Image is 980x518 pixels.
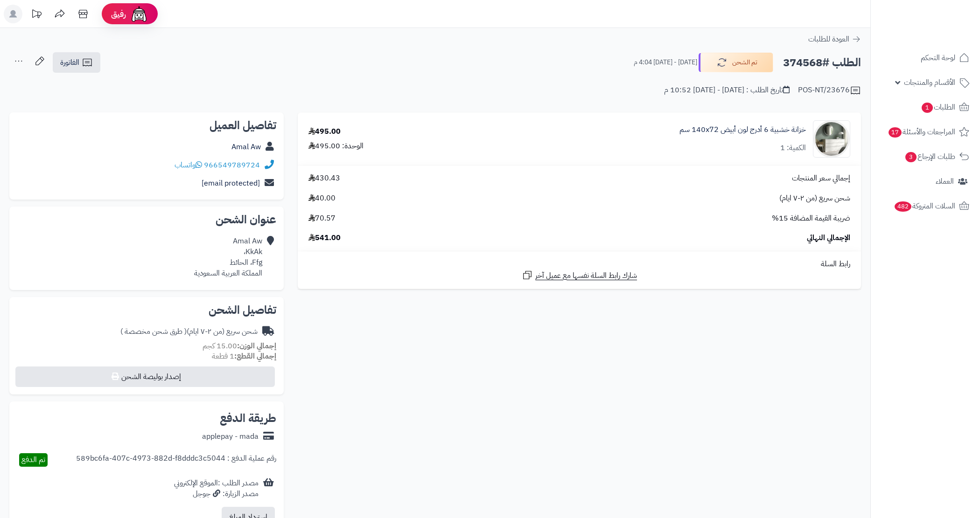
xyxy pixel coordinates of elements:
[308,233,341,243] span: 541.00
[234,351,276,362] strong: إجمالي القطع:
[17,214,276,225] h2: عنوان الشحن
[25,5,48,26] a: تحديثات المنصة
[202,178,260,189] a: [email protected]
[231,141,261,152] a: Amal Aw
[895,201,911,212] span: 482
[894,200,955,213] span: السلات المتروكة
[808,34,849,45] span: العودة للطلبات
[876,121,974,143] a: المراجعات والأسئلة17
[220,413,276,424] h2: طريقة الدفع
[111,8,126,20] span: رفيق
[808,34,861,45] a: العودة للطلبات
[779,193,850,204] span: شحن سريع (من ٢-٧ ايام)
[917,25,971,45] img: logo-2.png
[889,127,902,138] span: 17
[936,175,954,188] span: العملاء
[807,233,850,243] span: الإجمالي النهائي
[194,236,262,278] div: Amal Aw KkAk، Ffg، الحائط المملكة العربية السعودية
[699,53,773,72] button: تم الشحن
[308,141,364,152] div: الوحدة: 495.00
[664,85,790,96] div: تاريخ الطلب : [DATE] - [DATE] 10:52 م
[679,124,806,135] a: خزانة خشبية 6 أدرج لون أبيض 140x72 سم
[120,326,187,337] span: ( طرق شحن مخصصة )
[876,195,974,217] a: السلات المتروكة482
[204,159,260,171] a: 966549789724
[922,103,933,113] span: 1
[535,270,637,281] span: شارك رابط السلة نفسها مع عميل آخر
[813,120,850,158] img: 1746709299-1702541934053-68567865785768-1000x1000-90x90.jpg
[634,58,697,67] small: [DATE] - [DATE] 4:04 م
[522,269,637,281] a: شارك رابط السلة نفسها مع عميل آخر
[15,366,275,387] button: إصدار بوليصة الشحن
[876,170,974,193] a: العملاء
[76,453,276,467] div: رقم عملية الدفع : 589bc6fa-407c-4973-882d-f8dddc3c5044
[772,213,850,224] span: ضريبة القيمة المضافة 15%
[17,120,276,131] h2: تفاصيل العميل
[174,478,259,499] div: مصدر الطلب :الموقع الإلكتروني
[904,150,955,163] span: طلبات الإرجاع
[60,57,79,68] span: الفاتورة
[876,47,974,69] a: لوحة التحكم
[308,213,336,224] span: 70.57
[202,431,259,442] div: applepay - mada
[21,454,45,465] span: تم الدفع
[921,101,955,114] span: الطلبات
[174,489,259,499] div: مصدر الزيارة: جوجل
[792,173,850,184] span: إجمالي سعر المنتجات
[876,96,974,118] a: الطلبات1
[888,125,955,138] span: المراجعات والأسئلة
[904,76,955,89] span: الأقسام والمنتجات
[308,126,341,137] div: 495.00
[780,143,806,153] div: الكمية: 1
[905,152,917,162] span: 3
[53,52,100,73] a: الفاتورة
[130,5,148,23] img: ai-face.png
[308,193,336,204] span: 40.00
[798,85,861,96] div: POS-NT/23676
[308,173,340,184] span: 430.43
[783,53,861,72] h2: الطلب #374568
[876,145,974,168] a: طلبات الإرجاع3
[17,304,276,316] h2: تفاصيل الشحن
[175,159,202,171] a: واتساب
[921,51,955,64] span: لوحة التحكم
[120,326,258,337] div: شحن سريع (من ٢-٧ ايام)
[237,340,276,352] strong: إجمالي الوزن:
[301,259,857,269] div: رابط السلة
[203,340,276,352] small: 15.00 كجم
[212,351,276,362] small: 1 قطعة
